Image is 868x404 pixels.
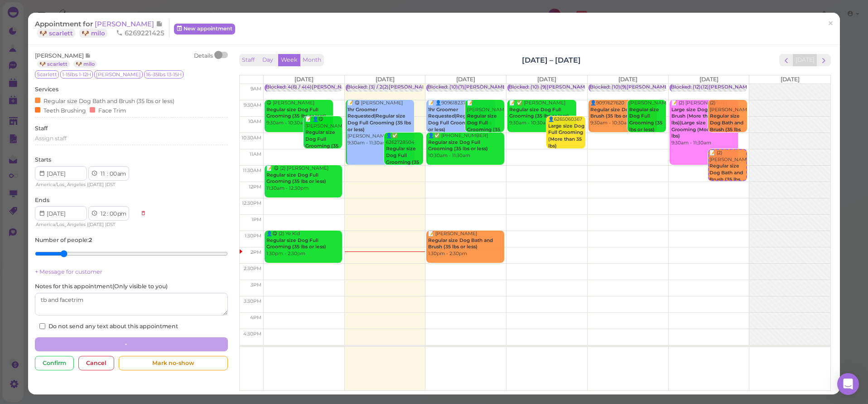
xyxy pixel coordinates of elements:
span: [DATE] [781,76,800,83]
b: Regular size Dog Bath and Brush (35 lbs or less) [428,237,493,250]
a: 🐶 milo [79,29,107,38]
b: 1hr Groomer Requested|Regular size Dog Full Grooming (35 lbs or less) [428,107,492,133]
label: Notes for this appointment ( Only visible to you ) [35,282,168,291]
span: 4:30pm [243,331,261,337]
b: Regular size Dog Bath and Brush (35 lbs or less)|Teeth Brushing|Face Trim [709,163,744,202]
b: Regular size Dog Full Grooming (35 lbs or less) [266,172,326,185]
div: 📝 😋 [PERSON_NAME] [PERSON_NAME] 9:30am - 11:30am [347,100,414,147]
div: Confirm [35,356,74,370]
div: Blocked: (10)(9)[PERSON_NAME],[PERSON_NAME] • appointment [590,84,749,91]
b: Regular size Dog Full Grooming (35 lbs or less) [305,129,338,155]
span: [DATE] [88,222,104,227]
button: prev [779,54,793,66]
b: Regular size Dog Full Grooming (35 lbs or less) [629,107,662,133]
span: [DATE] [88,182,104,187]
div: 😋 [PERSON_NAME] 9:30am - 10:30am [266,100,333,127]
span: America/Los_Angeles [36,182,86,187]
button: Month [300,54,324,66]
div: | | [35,221,136,229]
span: 12:30pm [242,200,261,206]
span: 1:30pm [245,233,261,239]
span: DST [106,222,116,227]
div: Appointment for [35,20,169,38]
span: 9am [251,86,261,92]
span: [DATE] [699,76,719,83]
a: × [822,13,839,34]
span: [DATE] [618,76,637,83]
div: [PERSON_NAME] 9:30am - 10:30am [629,100,666,147]
div: 📝 👤😋 [PERSON_NAME] mini schnauzer , bad for grooming puppy 10:00am - 11:00am [305,116,342,196]
span: 1pm [251,217,261,222]
label: Do not send any text about this appointment [39,322,178,330]
span: [PERSON_NAME] [95,20,156,28]
label: Staff [35,124,48,133]
span: Assign staff [35,135,67,142]
b: Regular size Dog Full Grooming (35 lbs or less) [266,107,326,119]
button: Staff [239,54,257,66]
button: [DATE] [793,54,817,66]
a: 🐶 milo [73,60,97,68]
a: + Message for customer [35,268,102,275]
span: [DATE] [537,76,556,83]
b: 2 [89,236,92,243]
span: 9:30am [244,102,261,108]
div: 📝 [PERSON_NAME] 9:30am - 10:30am [467,100,504,153]
span: [DATE] [294,76,313,83]
span: 12pm [249,184,261,190]
span: 2pm [251,249,261,255]
b: Regular size Dog Full Grooming (35 lbs or less) [266,237,326,250]
div: Blocked: (10)(7)[PERSON_NAME] • appointment [428,84,543,91]
span: Note [156,20,163,28]
div: 📝 ✅ [PERSON_NAME] 9:30am - 10:30am [509,100,576,127]
span: DST [106,182,116,187]
button: next [817,54,831,66]
div: Blocked: (12)(12)[PERSON_NAME] • appointment [671,84,787,91]
label: Starts [35,156,51,164]
div: Mark no-show [119,356,227,370]
label: Number of people : [35,236,92,244]
span: 4pm [250,315,261,320]
div: 👤9097627620 9:30am - 10:30am [590,100,657,127]
label: Services [35,85,58,94]
input: Do not send any text about this appointment [39,323,45,329]
span: 6269221425 [116,29,164,37]
span: 16-35lbs 13-15H [144,70,183,79]
b: Regular size Dog Full Grooming (35 lbs or less) [428,139,488,152]
b: 1hr Groomer Requested|Regular size Dog Full Grooming (35 lbs or less) [347,107,411,133]
span: [PERSON_NAME] [94,70,143,79]
span: Scarlett [35,70,59,79]
div: Details [194,52,213,68]
span: 11:30am [243,168,261,173]
div: Teeth Brushing [35,105,86,115]
span: 11am [250,151,261,157]
div: | | [35,181,136,189]
div: Regular size Dog Bath and Brush (35 lbs or less) [35,96,174,105]
button: Day [257,54,279,66]
b: Regular size Dog Full Grooming (35 lbs or less) [467,113,500,139]
span: [DATE] [376,76,395,83]
div: 📝 [PERSON_NAME] 1:30pm - 2:30pm [428,231,504,257]
b: Regular size Dog Full Grooming (35 lbs or less) [509,107,569,119]
button: Week [278,54,300,66]
div: Face Trim [90,105,126,115]
b: Regular size Dog Full Grooming (35 lbs or less) [386,146,419,172]
div: 👤6265060367 10:00am - 11:00am [548,116,585,163]
span: 10am [248,118,261,124]
h2: [DATE] – [DATE] [522,55,581,65]
span: 3pm [251,282,261,288]
span: [PERSON_NAME] [35,52,85,59]
div: 📝 (2) [PERSON_NAME] tb and facetrim 11:00am - 12:00pm [709,150,746,230]
div: Blocked: (3) / 2(2)[PERSON_NAME] [PERSON_NAME] 9:30 10:00 1:30 • appointment [347,84,546,91]
label: Ends [35,196,49,204]
div: 👤✅ 6262728504 10:30am - 11:30am [386,133,423,186]
span: 3:30pm [244,298,261,304]
a: 🐶 scarlett [37,60,70,68]
span: × [828,17,834,30]
a: 🐶 scarlett [37,29,75,38]
b: Regular size Dog Bath and Brush (35 lbs or less) [590,107,655,119]
b: Regular size Dog Bath and Brush (35 lbs or less) [710,113,743,139]
span: 10:30am [241,135,261,141]
div: Open Intercom Messenger [837,373,859,395]
span: America/Los_Angeles [36,222,86,227]
a: New appointment [174,24,235,34]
